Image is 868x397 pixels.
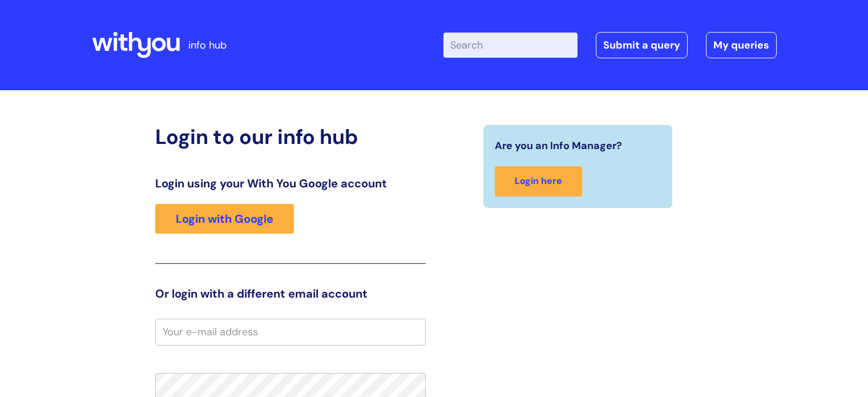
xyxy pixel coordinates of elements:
[155,177,426,190] h3: Login using your With You Google account
[188,36,227,54] p: info hub
[706,32,777,58] a: My queries
[155,319,426,345] input: Your e-mail address
[596,32,688,58] a: Submit a query
[155,287,426,300] h3: Or login with a different email account
[443,33,578,58] input: Search
[495,137,622,155] span: Are you an Info Manager?
[155,125,426,149] h2: Login to our info hub
[495,166,582,197] a: Login here
[155,204,294,234] a: Login with Google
